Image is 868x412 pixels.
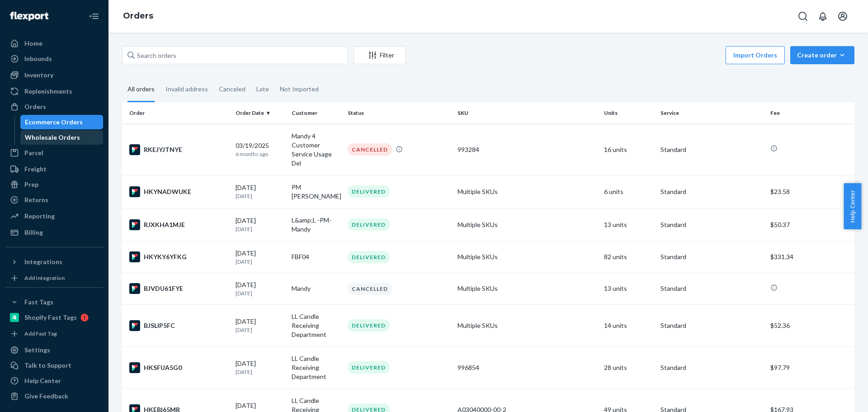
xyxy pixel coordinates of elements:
div: Wholesale Orders [25,133,80,142]
p: [DATE] [236,326,284,334]
div: HKYNADWUKE [129,186,228,197]
div: Add Integration [24,274,65,282]
p: Standard [660,187,763,196]
div: [DATE] [236,317,284,334]
p: Standard [660,363,763,372]
div: Canceled [219,77,245,101]
th: SKU [454,102,600,124]
div: Inbounds [24,54,52,63]
div: [DATE] [236,359,284,376]
td: $52.36 [767,304,854,346]
div: HKSFUA5G0 [129,362,228,373]
a: Add Fast Tag [5,328,103,339]
a: Home [5,36,103,51]
div: Filter [354,51,406,60]
div: Add Fast Tag [24,330,57,337]
td: 28 units [600,346,656,388]
div: RJXKHA1MJE [129,219,228,230]
p: [DATE] [236,289,284,297]
button: Import Orders [726,46,785,64]
div: Give Feedback [24,392,68,401]
div: Fast Tags [24,298,53,307]
td: LL Candle Receiving Department [288,346,344,388]
input: Search orders [122,46,348,64]
p: [DATE] [236,192,284,200]
div: DELIVERED [348,251,390,263]
td: 16 units [600,124,656,175]
a: Wholesale Orders [20,130,104,145]
button: Open Search Box [794,7,812,25]
div: 993284 [458,145,597,154]
button: Filter [354,46,406,64]
p: Standard [660,145,763,154]
td: $23.58 [767,175,854,208]
a: Reporting [5,209,103,223]
div: 996854 [458,363,597,372]
div: Prep [24,180,38,189]
th: Units [600,102,656,124]
div: Ecommerce Orders [25,118,83,127]
a: Shopify Fast Tags [5,310,103,325]
div: Orders [24,102,46,111]
td: Mandy 4 Customer Service Usage Del [288,124,344,175]
button: Give Feedback [5,389,103,403]
button: Open account menu [834,7,852,25]
td: FBF04 [288,241,344,273]
th: Order [122,102,232,124]
button: Fast Tags [5,295,103,309]
div: [DATE] [236,216,284,233]
p: Standard [660,321,763,330]
a: Add Integration [5,273,103,284]
div: DELIVERED [348,319,390,331]
th: Order Date [232,102,288,124]
div: [DATE] [236,249,284,265]
div: HKYKY6YFKG [129,251,228,262]
p: [DATE] [236,258,284,265]
div: DELIVERED [348,361,390,374]
div: CANCELLED [348,283,392,295]
td: Multiple SKUs [454,273,600,304]
p: Standard [660,284,763,293]
a: Settings [5,343,103,357]
div: Replenishments [24,87,72,96]
div: Integrations [24,257,62,266]
div: Freight [24,165,47,174]
td: PM [PERSON_NAME] [288,175,344,208]
a: Billing [5,225,103,240]
td: Mandy [288,273,344,304]
a: Orders [123,11,153,21]
div: Inventory [24,71,53,80]
div: Talk to Support [24,361,71,370]
td: LL Candle Receiving Department [288,304,344,346]
div: Shopify Fast Tags [24,313,77,322]
td: $50.37 [767,208,854,241]
a: Prep [5,177,103,192]
div: Help Center [24,376,61,385]
button: Integrations [5,255,103,269]
a: Replenishments [5,84,103,99]
div: Returns [24,195,48,204]
div: Late [256,77,269,101]
div: Invalid address [165,77,208,101]
a: Inventory [5,68,103,82]
div: [DATE] [236,280,284,297]
a: Help Center [5,374,103,388]
p: [DATE] [236,225,284,233]
div: Not Imported [280,77,319,101]
div: BJSLIP5FC [129,320,228,331]
div: Settings [24,346,50,355]
div: Create order [797,51,848,60]
button: Open notifications [814,7,832,25]
img: Flexport logo [10,12,48,21]
th: Service [657,102,767,124]
span: Help Center [844,183,861,229]
a: Freight [5,162,103,176]
div: CANCELLED [348,143,392,156]
a: Returns [5,193,103,207]
ol: breadcrumbs [116,3,160,29]
td: 6 units [600,175,656,208]
div: [DATE] [236,183,284,200]
a: Orders [5,99,103,114]
div: Reporting [24,212,55,221]
a: Parcel [5,146,103,160]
